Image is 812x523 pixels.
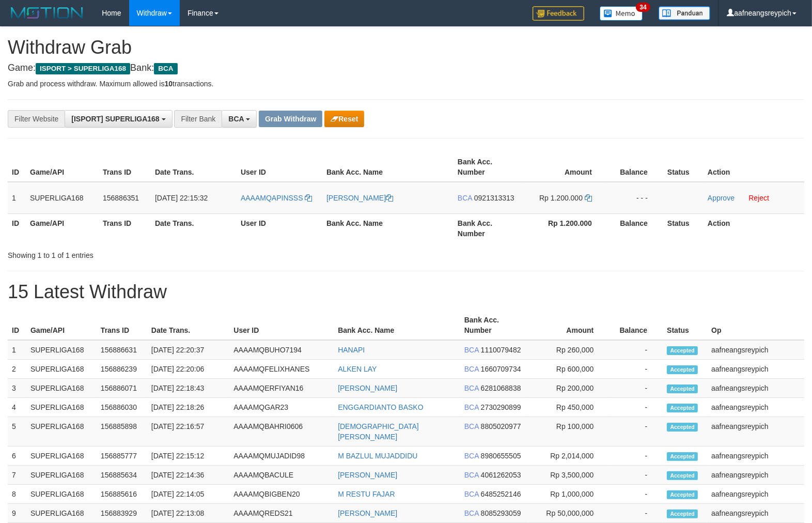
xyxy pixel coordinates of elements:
td: 156885777 [97,447,147,466]
th: Game/API [26,152,99,182]
td: 156886071 [97,379,147,398]
td: SUPERLIGA168 [26,447,97,466]
span: Copy 2730290899 to clipboard [481,403,521,411]
span: Copy 4061262053 to clipboard [481,471,521,479]
th: Bank Acc. Name [322,152,454,182]
th: User ID [229,311,334,340]
button: BCA [222,110,257,128]
td: - [609,466,663,485]
td: SUPERLIGA168 [26,340,97,360]
span: Copy 1110079482 to clipboard [481,346,521,354]
span: BCA [464,346,479,354]
span: BCA [464,452,479,460]
span: Accepted [667,510,698,518]
a: [PERSON_NAME] [338,384,397,392]
td: aafneangsreypich [707,340,804,360]
div: Filter Bank [174,110,222,128]
td: aafneangsreypich [707,379,804,398]
span: Rp 1.200.000 [539,194,583,202]
td: aafneangsreypich [707,398,804,417]
td: Rp 2,014,000 [528,447,610,466]
th: Trans ID [97,311,147,340]
span: [ISPORT] SUPERLIGA168 [71,115,159,123]
td: aafneangsreypich [707,485,804,504]
td: AAAAMQGAR23 [229,398,334,417]
th: Balance [609,311,663,340]
th: Action [704,152,804,182]
th: Action [704,213,804,243]
td: AAAAMQMUJADID98 [229,447,334,466]
a: [PERSON_NAME] [338,509,397,517]
th: Status [663,152,704,182]
th: Op [707,311,804,340]
td: SUPERLIGA168 [26,182,99,214]
span: BCA [464,403,479,411]
a: Approve [708,194,735,202]
td: 3 [8,379,26,398]
span: BCA [458,194,472,202]
th: Balance [607,152,663,182]
p: Grab and process withdraw. Maximum allowed is transactions. [8,79,804,89]
td: aafneangsreypich [707,504,804,523]
td: Rp 3,500,000 [528,466,610,485]
td: - [609,485,663,504]
td: 156886631 [97,340,147,360]
a: [PERSON_NAME] [338,471,397,479]
td: 156885616 [97,485,147,504]
th: Bank Acc. Name [334,311,460,340]
h4: Game: Bank: [8,63,804,73]
span: Copy 1660709734 to clipboard [481,365,521,373]
h1: Withdraw Grab [8,37,804,58]
span: 34 [636,3,650,12]
th: Bank Acc. Number [454,213,524,243]
td: [DATE] 22:15:12 [147,447,230,466]
a: Reject [748,194,769,202]
img: Feedback.jpg [533,6,584,21]
td: - [609,447,663,466]
td: [DATE] 22:18:43 [147,379,230,398]
td: [DATE] 22:13:08 [147,504,230,523]
td: 4 [8,398,26,417]
span: 156886351 [103,194,139,202]
td: Rp 600,000 [528,360,610,379]
a: Copy 1200000 to clipboard [585,194,592,202]
span: Copy 6485252146 to clipboard [481,490,521,498]
span: Accepted [667,423,698,432]
a: M RESTU FAJAR [338,490,395,498]
a: HANAPI [338,346,365,354]
td: SUPERLIGA168 [26,398,97,417]
span: BCA [464,365,479,373]
td: SUPERLIGA168 [26,379,97,398]
button: Reset [324,111,364,127]
td: 8 [8,485,26,504]
th: Status [663,311,707,340]
a: AAAAMQAPINSSS [241,194,312,202]
td: aafneangsreypich [707,417,804,447]
span: BCA [464,490,479,498]
td: - [609,504,663,523]
span: Accepted [667,384,698,393]
td: 1 [8,340,26,360]
td: 2 [8,360,26,379]
td: Rp 200,000 [528,379,610,398]
img: Button%20Memo.svg [600,6,643,21]
th: Date Trans. [151,213,237,243]
td: 156886030 [97,398,147,417]
span: Copy 8980655505 to clipboard [481,452,521,460]
th: Bank Acc. Name [322,213,454,243]
button: Grab Withdraw [259,111,322,127]
th: Date Trans. [151,152,237,182]
a: M BAZLUL MUJADDIDU [338,452,417,460]
td: [DATE] 22:16:57 [147,417,230,447]
th: Trans ID [99,213,151,243]
td: 156885898 [97,417,147,447]
th: Date Trans. [147,311,230,340]
div: Filter Website [8,110,65,128]
span: Accepted [667,490,698,499]
div: Showing 1 to 1 of 1 entries [8,246,331,260]
td: SUPERLIGA168 [26,466,97,485]
td: aafneangsreypich [707,466,804,485]
th: Amount [528,311,610,340]
th: Status [663,213,704,243]
th: ID [8,311,26,340]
